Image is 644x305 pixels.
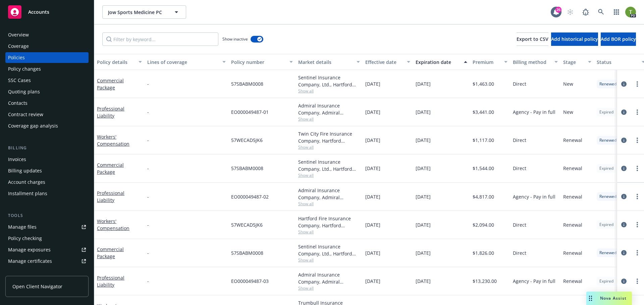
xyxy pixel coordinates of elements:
[108,9,166,16] span: Jow Sports Medicine PC
[296,54,363,70] button: Market details
[97,190,124,203] a: Professional Liability
[5,233,89,244] a: Policy checking
[298,74,360,88] div: Sentinel Insurance Company, Ltd., Hartford Insurance Group
[555,7,561,13] div: 26
[298,116,360,122] span: Show all
[563,5,577,19] a: Start snowing
[145,54,228,70] button: Lines of coverage
[599,222,613,228] span: Expired
[5,109,89,120] a: Contract review
[8,177,45,187] div: Account charges
[298,243,360,257] div: Sentinel Insurance Company, Ltd., Hartford Insurance Group
[5,188,89,199] a: Installment plans
[563,221,582,228] span: Renewal
[416,59,460,66] div: Expiration date
[365,80,380,87] span: [DATE]
[597,59,638,66] div: Status
[298,257,360,263] span: Show all
[563,193,582,200] span: Renewal
[551,36,598,42] span: Add historical policy
[8,165,42,176] div: Billing updates
[416,249,431,256] span: [DATE]
[563,80,573,87] span: New
[97,275,124,288] a: Professional Liability
[473,221,494,228] span: $2,094.00
[599,278,613,284] span: Expired
[231,249,263,256] span: 57SBABM0008
[8,244,51,255] div: Manage exposures
[620,80,628,88] a: circleInformation
[8,109,43,120] div: Contract review
[563,278,582,285] span: Renewal
[473,137,494,144] span: $1,117.00
[586,292,632,305] button: Nova Assist
[8,52,25,63] div: Policies
[147,59,218,66] div: Lines of coverage
[5,86,89,97] a: Quoting plans
[513,221,526,228] span: Direct
[8,121,58,131] div: Coverage gap analysis
[298,130,360,144] div: Twin City Fire Insurance Company, Hartford Insurance Group
[473,108,494,116] span: $3,441.00
[298,201,360,207] span: Show all
[8,154,26,165] div: Invoices
[563,108,573,116] span: New
[231,193,269,200] span: EO000049487-02
[633,277,641,285] a: more
[365,193,380,200] span: [DATE]
[513,108,555,116] span: Agency - Pay in full
[599,109,613,115] span: Expired
[5,41,89,52] a: Coverage
[8,29,29,40] div: Overview
[97,105,124,119] a: Professional Liability
[633,80,641,88] a: more
[5,3,89,21] a: Accounts
[365,249,380,256] span: [DATE]
[222,36,248,42] span: Show inactive
[563,137,582,144] span: Renewal
[513,80,526,87] span: Direct
[231,59,285,66] div: Policy number
[363,54,413,70] button: Effective date
[231,278,269,285] span: EO000049487-03
[147,108,149,116] span: -
[5,75,89,86] a: SSC Cases
[298,88,360,94] span: Show all
[633,136,641,144] a: more
[620,164,628,172] a: circleInformation
[231,80,263,87] span: 57SBABM0008
[365,59,403,66] div: Effective date
[5,212,89,219] div: Tools
[8,98,28,108] div: Contacts
[298,102,360,116] div: Admiral Insurance Company, Admiral Insurance Group ([PERSON_NAME] Corporation), CRC Group
[298,158,360,172] div: Sentinel Insurance Company, Ltd., Hartford Insurance Group
[599,165,613,171] span: Expired
[97,134,129,147] a: Workers' Compensation
[8,233,42,244] div: Policy checking
[513,193,555,200] span: Agency - Pay in full
[625,7,636,17] img: photo
[620,249,628,257] a: circleInformation
[97,77,124,91] a: Commercial Package
[416,80,431,87] span: [DATE]
[102,32,218,46] input: Filter by keyword...
[563,59,584,66] div: Stage
[5,165,89,176] a: Billing updates
[599,137,616,143] span: Renewed
[633,249,641,257] a: more
[416,221,431,228] span: [DATE]
[231,221,263,228] span: 57WECAD5JK6
[601,36,636,42] span: Add BOR policy
[416,165,431,172] span: [DATE]
[563,165,582,172] span: Renewal
[97,162,124,175] a: Commercial Package
[8,75,31,86] div: SSC Cases
[298,215,360,229] div: Hartford Fire Insurance Company, Hartford Insurance Group
[8,188,47,199] div: Installment plans
[365,221,380,228] span: [DATE]
[620,193,628,201] a: circleInformation
[600,295,627,301] span: Nova Assist
[147,278,149,285] span: -
[298,229,360,235] span: Show all
[470,54,510,70] button: Premium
